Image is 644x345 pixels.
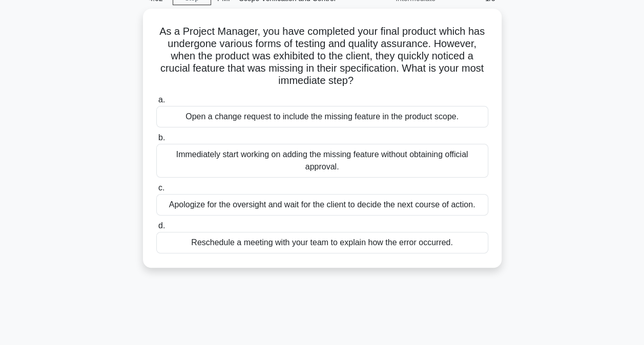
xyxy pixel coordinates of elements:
[155,25,489,88] h5: As a Project Manager, you have completed your final product which has undergone various forms of ...
[156,106,488,127] div: Open a change request to include the missing feature in the product scope.
[158,221,165,230] span: d.
[156,144,488,178] div: Immediately start working on adding the missing feature without obtaining official approval.
[158,133,165,142] span: b.
[156,232,488,253] div: Reschedule a meeting with your team to explain how the error occurred.
[158,95,165,104] span: a.
[156,194,488,215] div: Apologize for the oversight and wait for the client to decide the next course of action.
[158,183,164,192] span: c.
